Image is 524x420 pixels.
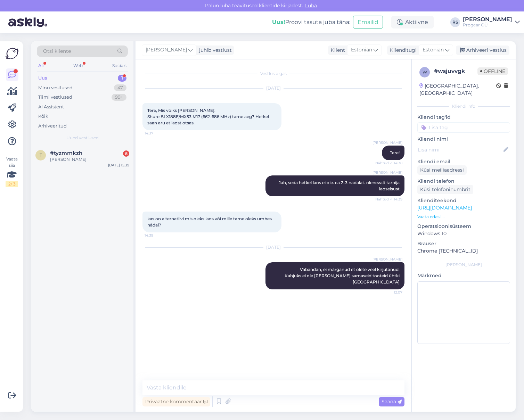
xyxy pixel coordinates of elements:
[38,75,47,82] div: Uus
[417,114,510,121] p: Kliendi tag'id
[417,214,510,220] p: Vaata edasi ...
[434,67,477,75] div: # wsjuvvgk
[372,257,402,262] span: [PERSON_NAME]
[112,94,126,101] div: 99+
[279,180,401,191] span: Jah, seda hetkel laos ei ole. ca 2-3 nädalat. olenevalt tarnija laoseisust
[38,94,72,101] div: Tiimi vestlused
[285,267,401,285] span: Vabandan, ei märganud et olete veel kirjutanud. Kahjuks ei ole [PERSON_NAME] sarnaseid tooteid üh...
[43,48,71,55] span: Otsi kliente
[463,17,512,22] div: [PERSON_NAME]
[38,113,48,120] div: Kõik
[147,108,270,125] span: Tere, Mis võiks [PERSON_NAME]: Shure BLX188E/MX53 M17 (662-686 MHz) tarne aeg? Hetkel saan aru et...
[145,131,171,136] span: 14:37
[142,71,404,77] div: Vestlus algas
[303,2,319,9] span: Luba
[142,397,210,406] div: Privaatne kommentaar
[272,19,285,25] b: Uus!
[417,122,510,133] input: Lisa tag
[146,46,187,54] span: [PERSON_NAME]
[142,244,404,250] div: [DATE]
[419,82,496,97] div: [GEOGRAPHIC_DATA], [GEOGRAPHIC_DATA]
[417,205,472,211] a: [URL][DOMAIN_NAME]
[111,61,128,70] div: Socials
[147,216,273,228] span: kas on alternatiivi mis oleks laos või mille tarne oleks umbes nädal?
[387,47,417,54] div: Klienditugi
[37,61,45,70] div: All
[417,223,510,230] p: Operatsioonisüsteem
[372,140,402,145] span: [PERSON_NAME]
[118,75,126,82] div: 1
[351,46,372,54] span: Estonian
[72,61,84,70] div: Web
[423,69,427,75] span: w
[145,233,171,238] span: 14:39
[382,398,402,405] span: Saada
[123,150,129,157] div: 8
[375,197,402,202] span: Nähtud ✓ 14:39
[456,46,509,55] div: Arhiveeri vestlus
[376,290,402,295] span: 12:07
[6,47,19,60] img: Askly Logo
[196,47,232,54] div: juhib vestlust
[417,240,510,247] p: Brauser
[272,18,350,26] div: Proovi tasuta juba täna:
[417,185,473,194] div: Küsi telefoninumbrit
[114,84,126,91] div: 47
[417,178,510,185] p: Kliendi telefon
[463,22,512,28] div: Progear OÜ
[50,156,129,163] div: [PERSON_NAME]
[418,146,502,154] input: Lisa nimi
[417,272,510,279] p: Märkmed
[375,160,402,166] span: Nähtud ✓ 14:38
[38,123,67,130] div: Arhiveeritud
[50,150,82,156] span: #tyzmmkzh
[108,163,129,168] div: [DATE] 15:39
[40,153,42,158] span: t
[66,135,99,141] span: Uued vestlused
[477,67,508,75] span: Offline
[328,47,345,54] div: Klient
[417,103,510,109] div: Kliendi info
[450,17,460,27] div: RS
[38,84,73,91] div: Minu vestlused
[391,16,434,28] div: Aktiivne
[463,17,520,28] a: [PERSON_NAME]Progear OÜ
[6,181,18,187] div: 2 / 3
[142,85,404,91] div: [DATE]
[390,150,400,155] span: Tere!
[417,230,510,237] p: Windows 10
[417,197,510,204] p: Klienditeekond
[38,104,64,110] div: AI Assistent
[417,262,510,268] div: [PERSON_NAME]
[353,16,383,29] button: Emailid
[417,165,467,175] div: Küsi meiliaadressi
[417,247,510,255] p: Chrome [TECHNICAL_ID]
[372,170,402,175] span: [PERSON_NAME]
[423,46,444,54] span: Estonian
[6,156,18,187] div: Vaata siia
[417,135,510,143] p: Kliendi nimi
[417,158,510,165] p: Kliendi email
